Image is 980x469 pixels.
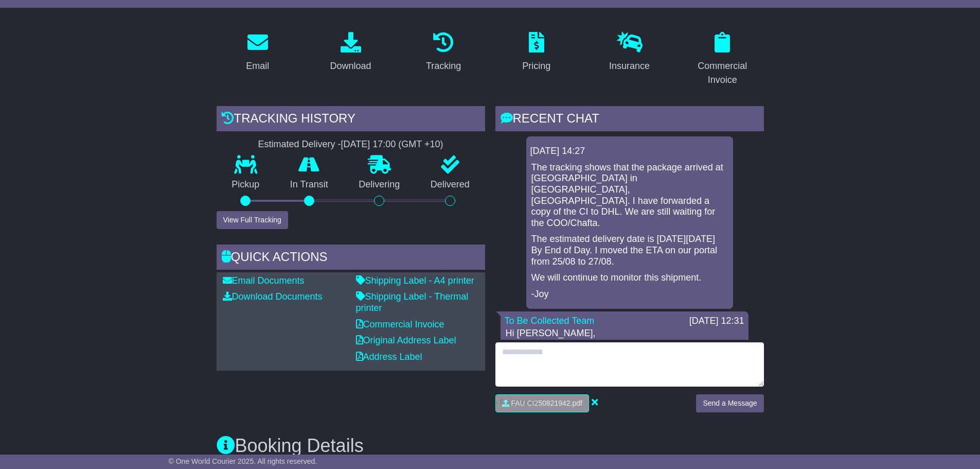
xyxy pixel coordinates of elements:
a: Insurance [602,28,656,77]
a: Download [323,28,378,77]
div: Tracking history [217,106,485,134]
a: Commercial Invoice [356,319,444,329]
p: Delivering [344,179,416,190]
a: Commercial Invoice [681,28,764,91]
p: -Joy [531,289,728,300]
p: In Transit [275,179,344,190]
div: Estimated Delivery - [217,139,485,150]
div: [DATE] 17:00 (GMT +10) [341,139,443,150]
div: Commercial Invoice [688,59,757,87]
a: Shipping Label - Thermal printer [356,291,469,313]
div: [DATE] 12:31 [689,316,744,327]
div: RECENT CHAT [495,106,764,134]
button: Send a Message [696,394,763,412]
div: Email [246,59,269,73]
span: © One World Courier 2025. All rights reserved. [169,457,317,465]
a: Original Address Label [356,335,456,345]
a: Email [239,28,276,77]
div: Pricing [522,59,550,73]
div: [DATE] 14:27 [530,146,729,157]
a: Download Documents [223,291,323,302]
a: Address Label [356,352,422,362]
a: Shipping Label - A4 printer [356,275,474,286]
p: We will continue to monitor this shipment. [531,272,728,284]
h3: Booking Details [217,436,764,456]
div: Tracking [426,59,461,73]
div: Download [330,59,371,73]
a: Tracking [419,28,468,77]
p: Pickup [217,179,275,190]
p: The estimated delivery date is [DATE][DATE] By End of Day. I moved the ETA on our portal from 25/... [531,234,728,267]
p: Hi [PERSON_NAME], [506,328,743,339]
div: Insurance [609,59,650,73]
button: View Full Tracking [217,211,288,229]
p: Delivered [415,179,485,190]
a: To Be Collected Team [505,316,595,326]
a: Email Documents [223,275,305,286]
div: Quick Actions [217,245,485,272]
a: Pricing [515,28,557,77]
p: The tracking shows that the package arrived at [GEOGRAPHIC_DATA] in [GEOGRAPHIC_DATA], [GEOGRAPHI... [531,162,728,229]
